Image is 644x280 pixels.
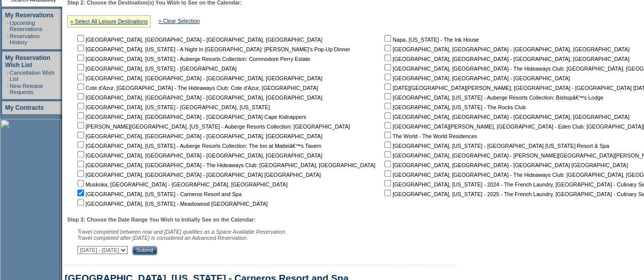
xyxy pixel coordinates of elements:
[382,143,609,149] nobr: [GEOGRAPHIC_DATA], [US_STATE] - [GEOGRAPHIC_DATA] [US_STATE] Resort & Spa
[382,104,525,110] nobr: [GEOGRAPHIC_DATA], [US_STATE] - The Rocks Club
[75,114,306,120] nobr: [GEOGRAPHIC_DATA], [GEOGRAPHIC_DATA] - [GEOGRAPHIC_DATA] Cape Kidnappers
[10,33,40,45] a: Reservation History
[5,12,53,19] a: My Reservations
[10,70,54,82] a: Cancellation Wish List
[75,104,270,110] nobr: [GEOGRAPHIC_DATA], [US_STATE] - [GEOGRAPHIC_DATA], [US_STATE]
[382,46,629,52] nobr: [GEOGRAPHIC_DATA], [GEOGRAPHIC_DATA] - [GEOGRAPHIC_DATA], [GEOGRAPHIC_DATA]
[75,66,237,72] nobr: [GEOGRAPHIC_DATA], [US_STATE] - [GEOGRAPHIC_DATA]
[75,133,322,139] nobr: [GEOGRAPHIC_DATA], [GEOGRAPHIC_DATA] - [GEOGRAPHIC_DATA], [GEOGRAPHIC_DATA]
[5,104,44,111] a: My Contracts
[77,229,287,235] span: Travel completed between now and [DATE] qualifies as a Space Available Reservation.
[382,114,629,120] nobr: [GEOGRAPHIC_DATA], [GEOGRAPHIC_DATA] - [GEOGRAPHIC_DATA], [GEOGRAPHIC_DATA]
[75,162,375,168] nobr: [GEOGRAPHIC_DATA], [GEOGRAPHIC_DATA] - The Hideaways Club: [GEOGRAPHIC_DATA], [GEOGRAPHIC_DATA]
[75,172,321,178] nobr: [GEOGRAPHIC_DATA], [GEOGRAPHIC_DATA] - [GEOGRAPHIC_DATA] [GEOGRAPHIC_DATA]
[75,191,242,197] nobr: [GEOGRAPHIC_DATA], [US_STATE] - Carneros Resort and Spa
[75,143,321,149] nobr: [GEOGRAPHIC_DATA], [US_STATE] - Auberge Resorts Collection: The Inn at Matteiâ€™s Tavern
[382,37,479,43] nobr: Napa, [US_STATE] - The Ink House
[382,95,603,101] nobr: [GEOGRAPHIC_DATA], [US_STATE] - Auberge Resorts Collection: Bishopâ€™s Lodge
[67,216,256,223] b: Step 3: Choose the Date Range You Wish to Initially See on the Calendar:
[7,20,9,32] td: ·
[382,75,570,81] nobr: [GEOGRAPHIC_DATA], [GEOGRAPHIC_DATA] - [GEOGRAPHIC_DATA]
[77,235,248,241] nobr: Travel completed after [DATE] is considered an Advanced Reservation.
[158,18,200,24] a: » Clear Selection
[75,95,322,101] nobr: [GEOGRAPHIC_DATA], [GEOGRAPHIC_DATA] - [GEOGRAPHIC_DATA], [GEOGRAPHIC_DATA]
[75,46,350,52] nobr: [GEOGRAPHIC_DATA], [US_STATE] - A Night In [GEOGRAPHIC_DATA]: [PERSON_NAME]'s Pop-Up Dinner
[382,133,477,139] nobr: The World - The World Residences
[75,37,322,43] nobr: [GEOGRAPHIC_DATA], [GEOGRAPHIC_DATA] - [GEOGRAPHIC_DATA], [GEOGRAPHIC_DATA]
[75,181,288,188] nobr: Muskoka, [GEOGRAPHIC_DATA] - [GEOGRAPHIC_DATA], [GEOGRAPHIC_DATA]
[75,152,322,159] nobr: [GEOGRAPHIC_DATA], [GEOGRAPHIC_DATA] - [GEOGRAPHIC_DATA], [GEOGRAPHIC_DATA]
[5,54,50,69] a: My Reservation Wish List
[10,83,43,95] a: New Release Requests
[75,75,322,81] nobr: [GEOGRAPHIC_DATA], [GEOGRAPHIC_DATA] - [GEOGRAPHIC_DATA], [GEOGRAPHIC_DATA]
[75,201,268,207] nobr: [GEOGRAPHIC_DATA], [US_STATE] - Meadowood [GEOGRAPHIC_DATA]
[75,85,318,91] nobr: Cote d'Azur, [GEOGRAPHIC_DATA] - The Hideaways Club: Cote d'Azur, [GEOGRAPHIC_DATA]
[70,18,148,24] a: » Select All Leisure Destinations
[382,56,629,62] nobr: [GEOGRAPHIC_DATA], [GEOGRAPHIC_DATA] - [GEOGRAPHIC_DATA], [GEOGRAPHIC_DATA]
[7,33,9,45] td: ·
[75,123,350,130] nobr: [PERSON_NAME][GEOGRAPHIC_DATA], [US_STATE] - Auberge Resorts Collection: [GEOGRAPHIC_DATA]
[75,56,310,62] nobr: [GEOGRAPHIC_DATA], [US_STATE] - Auberge Resorts Collection: Commodore Perry Estate
[7,70,9,82] td: ·
[7,83,9,95] td: ·
[10,20,42,32] a: Upcoming Reservations
[132,246,157,255] input: Submit
[382,162,628,168] nobr: [GEOGRAPHIC_DATA], [GEOGRAPHIC_DATA] - [GEOGRAPHIC_DATA] [GEOGRAPHIC_DATA]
